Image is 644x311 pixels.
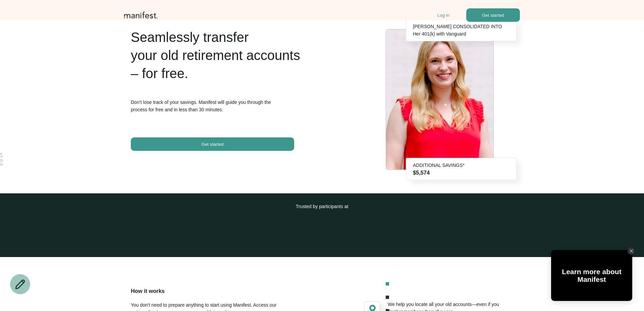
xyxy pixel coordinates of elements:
button: Get started [131,137,294,151]
div: Learn more about Manifest [551,268,632,283]
div: Her 401(k) with Vanguard [413,30,509,38]
div: Open Tolstoy widget [551,250,632,301]
h3: $5,574 [413,169,509,176]
h1: Seamlessly transfer your old retirement accounts – for free. [131,28,303,82]
div: ADDITIONAL SAVINGS* [413,162,509,169]
img: Meredith [386,29,493,173]
p: Don’t lose track of your savings. Manifest will guide you through the process for free and in les... [131,99,303,113]
div: Close Tolstoy widget [628,247,635,255]
button: Get started [466,8,520,22]
div: [PERSON_NAME] CONSOLIDATED INTO [413,23,509,30]
div: Tolstoy bubble widget [551,250,632,301]
h3: How it works [131,287,281,295]
button: Log in [437,13,449,18]
div: Open Tolstoy [551,250,632,301]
